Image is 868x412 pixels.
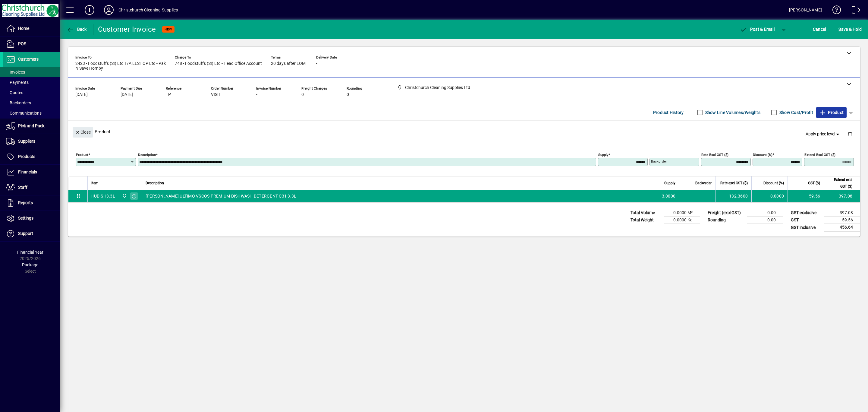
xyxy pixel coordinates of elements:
[788,190,824,202] td: 59.56
[843,127,857,141] button: Delete
[166,92,171,97] span: TP
[121,193,127,199] span: Christchurch Cleaning Supplies Ltd
[788,209,824,217] td: GST exclusive
[843,131,857,137] app-page-header-button: Delete
[824,217,860,224] td: 59.56
[138,153,156,157] mat-label: Description
[75,92,88,97] span: [DATE]
[3,87,60,98] a: Quotes
[73,127,93,138] button: Close
[22,262,38,267] span: Package
[75,127,91,137] span: Close
[3,195,60,211] a: Reports
[18,41,26,46] span: POS
[6,111,42,116] span: Communications
[175,61,262,66] span: 748 - Foodstuffs (SI) Ltd - Head Office Account
[67,27,87,32] span: Back
[695,180,712,186] span: Backorder
[662,193,676,199] span: 3.0000
[824,224,860,231] td: 456.64
[301,92,304,97] span: 0
[778,109,813,116] label: Show Cost/Profit
[3,165,60,180] a: Financials
[18,139,35,144] span: Suppliers
[651,107,686,118] button: Product History
[627,209,664,217] td: Total Volume
[18,170,37,174] span: Financials
[3,21,60,36] a: Home
[763,180,784,186] span: Discount (%)
[91,193,115,199] div: IIUDISH3.3L
[753,153,772,157] mat-label: Discount (%)
[18,57,39,62] span: Customers
[664,180,675,186] span: Supply
[18,154,35,159] span: Products
[806,131,841,137] span: Apply price level
[347,92,349,97] span: 0
[98,24,156,34] div: Customer Invoice
[788,224,824,231] td: GST inclusive
[598,153,608,157] mat-label: Supply
[18,216,33,220] span: Settings
[719,193,748,199] div: 132.3600
[664,209,700,217] td: 0.0000 M³
[838,24,862,34] span: ave & Hold
[705,217,747,224] td: Rounding
[813,24,826,34] span: Cancel
[788,217,824,224] td: GST
[118,5,178,15] div: Christchurch Cleaning Supplies
[91,180,99,186] span: Item
[747,217,783,224] td: 0.00
[3,134,60,149] a: Suppliers
[838,27,841,32] span: S
[751,190,788,202] td: 0.0000
[71,129,95,135] app-page-header-button: Close
[737,24,778,35] button: Post & Email
[68,121,860,143] div: Product
[816,107,847,118] button: Product
[65,24,88,35] button: Back
[747,209,783,217] td: 0.00
[256,92,257,97] span: -
[165,27,172,31] span: NEW
[847,1,860,21] a: Logout
[808,180,820,186] span: GST ($)
[60,24,93,35] app-page-header-button: Back
[705,209,747,217] td: Freight (excl GST)
[651,159,667,163] mat-label: Backorder
[6,90,23,95] span: Quotes
[3,98,60,108] a: Backorders
[3,180,60,195] a: Staff
[664,217,700,224] td: 0.0000 Kg
[76,153,88,157] mat-label: Product
[18,123,44,128] span: Pick and Pack
[3,119,60,134] a: Pick and Pack
[740,27,775,32] span: ost & Email
[3,149,60,164] a: Products
[837,24,863,35] button: Save & Hold
[121,92,133,97] span: [DATE]
[804,153,835,157] mat-label: Extend excl GST ($)
[824,209,860,217] td: 397.08
[824,190,860,202] td: 397.08
[75,61,166,71] span: 2423 - Foodstuffs (SI) Ltd T/A LLSHOP Ltd - Pak N Save Hornby
[80,5,99,15] button: Add
[3,226,60,241] a: Support
[3,36,60,52] a: POS
[3,108,60,118] a: Communications
[271,61,306,66] span: 20 days after EOM
[750,27,753,32] span: P
[3,211,60,226] a: Settings
[803,129,843,140] button: Apply price level
[17,250,43,255] span: Financial Year
[811,24,828,35] button: Cancel
[18,26,29,31] span: Home
[316,61,317,66] span: -
[6,70,25,74] span: Invoices
[99,5,118,15] button: Profile
[18,231,33,236] span: Support
[3,77,60,87] a: Payments
[6,80,29,85] span: Payments
[653,108,684,117] span: Product History
[627,217,664,224] td: Total Weight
